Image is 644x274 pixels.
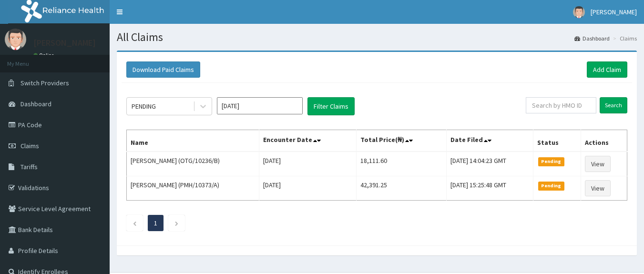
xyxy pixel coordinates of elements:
[132,101,156,111] div: PENDING
[127,152,259,176] td: [PERSON_NAME] (OTG/10236/B)
[217,97,303,114] input: Select Month and Year
[581,130,627,152] th: Actions
[126,61,200,78] button: Download Paid Claims
[127,130,259,152] th: Name
[33,52,56,59] a: Online
[538,182,564,190] span: Pending
[585,180,611,196] a: View
[591,8,637,16] span: [PERSON_NAME]
[259,130,356,152] th: Encounter Date
[526,97,596,113] input: Search by HMO ID
[20,100,51,108] span: Dashboard
[127,176,259,201] td: [PERSON_NAME] (PMH/10373/A)
[574,34,610,42] a: Dashboard
[174,219,179,227] a: Next page
[446,176,533,201] td: [DATE] 15:25:48 GMT
[133,219,137,227] a: Previous page
[446,152,533,176] td: [DATE] 14:04:23 GMT
[259,176,356,201] td: [DATE]
[356,152,446,176] td: 18,111.60
[117,31,637,43] h1: All Claims
[259,152,356,176] td: [DATE]
[356,176,446,201] td: 42,391.25
[600,97,627,113] input: Search
[154,219,157,227] a: Page 1 is your current page
[20,162,38,171] span: Tariffs
[611,34,637,42] li: Claims
[307,97,355,115] button: Filter Claims
[33,39,96,47] p: [PERSON_NAME]
[538,157,564,166] span: Pending
[20,79,69,87] span: Switch Providers
[356,130,446,152] th: Total Price(₦)
[587,61,627,78] a: Add Claim
[446,130,533,152] th: Date Filed
[573,6,585,18] img: User Image
[585,156,611,172] a: View
[5,29,26,50] img: User Image
[20,142,39,150] span: Claims
[533,130,581,152] th: Status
